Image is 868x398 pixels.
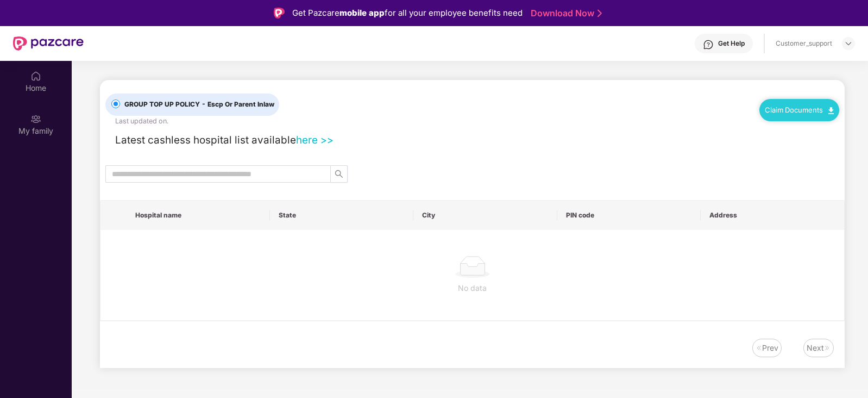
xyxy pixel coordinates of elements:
[824,345,831,351] img: svg+xml;base64,PHN2ZyB4bWxucz0iaHR0cDovL3d3dy53My5vcmcvMjAwMC9zdmciIHdpZHRoPSIxNiIgaGVpZ2h0PSIxNi...
[531,8,599,19] a: Download Now
[296,134,334,146] a: here >>
[30,114,41,125] img: svg+xml;base64,PHN2ZyB3aWR0aD0iMjAiIGhlaWdodD0iMjAiIHZpZXdCb3g9IjAgMCAyMCAyMCIgZmlsbD0ibm9uZSIgeG...
[828,107,834,114] img: svg+xml;base64,PHN2ZyB4bWxucz0iaHR0cDovL3d3dy53My5vcmcvMjAwMC9zdmciIHdpZHRoPSIxMC40IiBoZWlnaHQ9Ij...
[413,201,557,230] th: City
[701,201,844,230] th: Address
[331,170,347,178] span: search
[718,39,745,48] div: Get Help
[765,105,834,114] a: Claim Documents
[127,201,270,230] th: Hospital name
[30,71,41,82] img: svg+xml;base64,PHN2ZyBpZD0iSG9tZSIgeG1sbnM9Imh0dHA6Ly93d3cudzMub3JnLzIwMDAvc3ZnIiB3aWR0aD0iMjAiIG...
[115,116,168,127] div: Last updated on .
[776,39,832,48] div: Customer_support
[709,211,835,220] span: Address
[115,134,296,146] span: Latest cashless hospital list available
[557,201,701,230] th: PIN code
[13,36,84,51] img: New Pazcare Logo
[274,8,285,18] img: Logo
[756,345,762,351] img: svg+xml;base64,PHN2ZyB4bWxucz0iaHR0cDovL3d3dy53My5vcmcvMjAwMC9zdmciIHdpZHRoPSIxNiIgaGVpZ2h0PSIxNi...
[135,211,261,220] span: Hospital name
[120,100,279,110] span: GROUP TOP UP POLICY
[292,7,523,20] div: Get Pazcare for all your employee benefits need
[807,342,824,354] div: Next
[844,39,853,48] img: svg+xml;base64,PHN2ZyBpZD0iRHJvcGRvd24tMzJ4MzIiIHhtbG5zPSJodHRwOi8vd3d3LnczLm9yZy8yMDAwL3N2ZyIgd2...
[270,201,413,230] th: State
[202,100,274,108] span: - Escp Or Parent Inlaw
[109,282,835,294] div: No data
[330,165,348,183] button: search
[339,8,385,18] strong: mobile app
[703,39,714,50] img: svg+xml;base64,PHN2ZyBpZD0iSGVscC0zMngzMiIgeG1sbnM9Imh0dHA6Ly93d3cudzMub3JnLzIwMDAvc3ZnIiB3aWR0aD...
[597,8,602,19] img: Stroke
[762,342,778,354] div: Prev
